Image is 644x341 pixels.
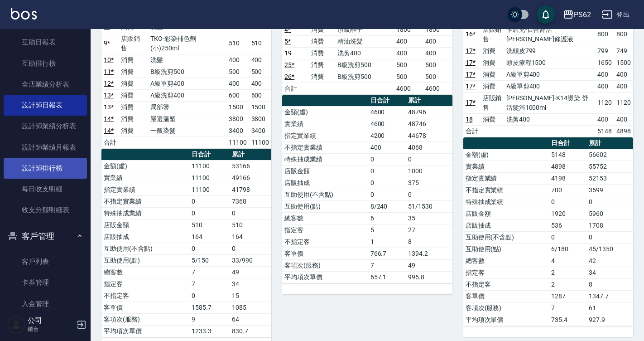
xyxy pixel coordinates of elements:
td: 1120 [614,92,633,113]
td: 700 [549,184,587,196]
td: 400 [394,35,423,47]
button: save [537,5,555,24]
td: 35 [406,212,452,224]
td: 400 [614,113,633,125]
td: 0 [368,189,406,200]
a: 設計師業績分析表 [4,116,87,136]
td: 消費 [309,59,335,71]
td: 1708 [586,219,633,231]
td: 0 [549,231,587,243]
td: 特殊抽成業績 [282,153,368,165]
td: 客單價 [101,302,189,313]
td: 特殊抽成業績 [463,196,549,208]
td: 店販金額 [282,165,368,177]
td: 1085 [230,302,271,313]
td: A級洗剪400 [148,89,226,101]
td: 400 [423,35,452,47]
td: 一般染髮 [148,125,226,136]
td: 店販抽成 [101,231,189,243]
td: 客項次(服務) [463,302,549,314]
td: 6/180 [549,243,587,255]
th: 日合計 [549,137,587,149]
td: 4600 [394,83,423,94]
td: 精油洗髮 [335,35,394,47]
td: 48746 [406,118,452,130]
td: 指定實業績 [282,130,368,141]
td: 實業績 [282,118,368,130]
td: 0 [586,196,633,208]
td: 8 [406,236,452,248]
td: 3400 [249,125,272,136]
img: Person [7,316,25,334]
td: 800 [614,24,633,45]
td: 536 [549,219,587,231]
td: 0 [368,177,406,189]
td: 1347.7 [586,290,633,302]
td: 400 [249,78,272,89]
td: 5148 [549,149,587,161]
td: 53166 [230,160,271,172]
td: 164 [230,231,271,243]
td: 7 [549,302,587,314]
td: 合計 [282,83,308,94]
td: 400 [226,78,249,89]
td: 指定實業績 [463,172,549,184]
td: 指定客 [463,267,549,278]
td: 頂級離子 [335,24,394,35]
td: 3400 [226,125,249,136]
td: 52153 [586,172,633,184]
td: 7 [189,278,230,290]
td: 400 [614,68,633,80]
td: 店販銷售 [481,24,504,45]
td: 2 [549,278,587,290]
a: 每日收支明細 [4,179,87,200]
td: 不指定實業績 [282,141,368,153]
td: 44678 [406,130,452,141]
button: PS62 [559,5,595,24]
td: 1800 [423,24,452,35]
td: 5960 [586,208,633,219]
td: 1585.7 [189,302,230,313]
td: 8 [586,278,633,290]
td: 500 [394,71,423,83]
td: 27 [406,224,452,236]
td: 3800 [226,113,249,125]
td: 5 [368,224,406,236]
a: 全店業績分析表 [4,74,87,95]
td: 400 [368,141,406,153]
td: 消費 [481,68,504,80]
td: 1120 [595,92,614,113]
td: 400 [394,47,423,59]
td: 頭皮療程1500 [504,57,596,68]
td: 55752 [586,161,633,172]
td: 店販抽成 [282,177,368,189]
td: 5148 [595,125,614,137]
td: 49 [230,266,271,278]
td: 7 [189,266,230,278]
td: 4898 [614,125,633,137]
td: 消費 [119,66,149,78]
td: 375 [406,177,452,189]
td: 0 [406,189,452,200]
td: 0 [189,195,230,207]
td: 400 [226,54,249,66]
th: 累計 [586,137,633,149]
td: 64 [230,313,271,325]
td: 400 [595,113,614,125]
td: 164 [189,231,230,243]
table: a dense table [282,95,452,283]
td: 客單價 [282,248,368,259]
a: 18 [466,116,473,123]
td: B級洗剪500 [148,66,226,78]
td: 消費 [119,101,149,113]
td: 510 [249,33,272,54]
td: 互助使用(點) [101,254,189,266]
td: 卡碧兒-百合舒活[PERSON_NAME]修護液 [504,24,596,45]
td: [PERSON_NAME]-K14燙染.舒活髮浴1000ml [504,92,596,113]
td: 830.7 [230,325,271,337]
th: 累計 [230,149,271,161]
td: 0 [586,231,633,243]
td: 11100 [189,160,230,172]
td: 互助使用(不含點) [282,189,368,200]
td: 799 [595,45,614,57]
